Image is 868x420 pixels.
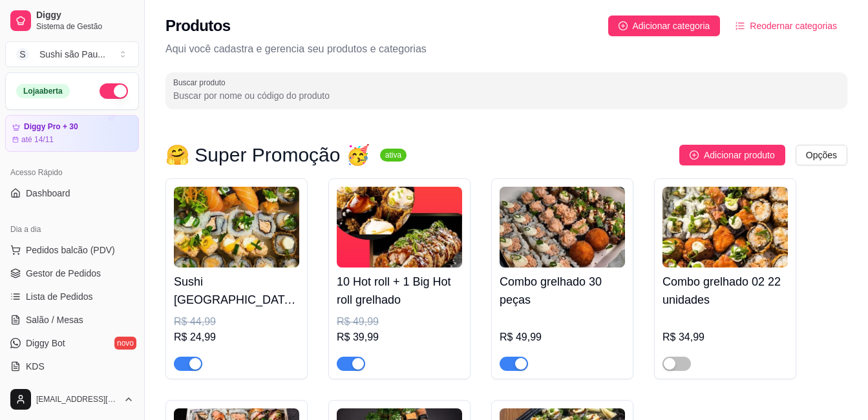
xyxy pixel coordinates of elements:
span: ordered-list [736,21,745,30]
div: Sushi são Pau ... [39,48,105,61]
h4: Combo grelhado 02 22 unidades [662,273,788,309]
label: Buscar produto [173,77,230,88]
img: product-image [337,187,462,268]
button: Adicionar produto [679,145,785,165]
span: Lista de Pedidos [26,290,93,303]
a: Gestor de Pedidos [5,263,139,284]
span: KDS [26,360,45,373]
span: Diggy Bot [26,337,65,350]
a: Lista de Pedidos [5,286,139,307]
div: R$ 24,99 [174,330,299,345]
div: Acesso Rápido [5,162,139,183]
button: Pedidos balcão (PDV) [5,240,139,260]
a: Salão / Mesas [5,310,139,330]
span: [EMAIL_ADDRESS][DOMAIN_NAME] [36,394,118,404]
a: KDS [5,356,139,377]
h4: Sushi [GEOGRAPHIC_DATA] 20 peças [174,273,299,309]
div: Dia a dia [5,219,139,240]
img: product-image [500,187,625,268]
button: Reodernar categorias [725,16,847,36]
span: Reodernar categorias [750,19,837,33]
div: R$ 39,99 [337,330,462,345]
a: DiggySistema de Gestão [5,5,139,36]
span: Dashboard [26,187,70,200]
span: Diggy [36,10,134,21]
h4: 10 Hot roll + 1 Big Hot roll grelhado [337,273,462,309]
sup: ativa [380,149,407,162]
span: Adicionar categoria [633,19,710,33]
input: Buscar produto [173,89,840,102]
img: product-image [174,187,299,268]
div: Loja aberta [16,84,70,98]
span: Pedidos balcão (PDV) [26,244,115,257]
article: Diggy Pro + 30 [24,122,78,132]
article: até 14/11 [21,134,54,145]
p: Aqui você cadastra e gerencia seu produtos e categorias [165,41,847,57]
span: Opções [806,148,837,162]
span: plus-circle [690,151,699,160]
img: product-image [662,187,788,268]
a: Dashboard [5,183,139,204]
a: Diggy Pro + 30até 14/11 [5,115,139,152]
div: R$ 44,99 [174,314,299,330]
h3: 🤗 Super Promoção 🥳 [165,147,370,163]
span: Salão / Mesas [26,313,83,326]
span: S [16,48,29,61]
div: R$ 34,99 [662,330,788,345]
button: Select a team [5,41,139,67]
button: Opções [796,145,847,165]
button: Alterar Status [100,83,128,99]
span: Gestor de Pedidos [26,267,101,280]
button: Adicionar categoria [608,16,721,36]
span: plus-circle [619,21,628,30]
a: Diggy Botnovo [5,333,139,353]
h2: Produtos [165,16,231,36]
button: [EMAIL_ADDRESS][DOMAIN_NAME] [5,384,139,415]
span: Sistema de Gestão [36,21,134,32]
span: Adicionar produto [704,148,775,162]
div: R$ 49,99 [500,330,625,345]
div: R$ 49,99 [337,314,462,330]
h4: Combo grelhado 30 peças [500,273,625,309]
